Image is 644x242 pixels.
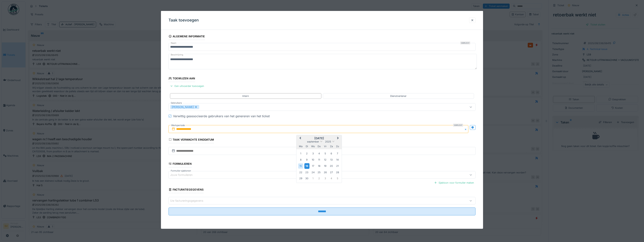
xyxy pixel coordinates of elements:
div: Choose zaterdag 13 september 2025 [329,157,334,162]
div: Choose zondag 7 september 2025 [335,151,340,156]
div: Choose donderdag 4 september 2025 [317,151,322,156]
h3: Taak toevoegen [168,18,199,23]
div: zondag [335,144,340,149]
button: Previous Month [297,136,303,142]
label: Gebruikers [170,101,183,105]
div: Een uitvoerder toevoegen [168,83,206,89]
div: Choose dinsdag 2 september 2025 [304,151,309,156]
label: Werkperiode [171,123,185,127]
div: Uw factureringsgegevens [170,199,209,203]
label: Beschrijving [170,52,184,57]
div: Dienstverlener [390,94,407,98]
div: dinsdag [304,144,309,149]
div: Choose dinsdag 30 september 2025 [304,176,309,181]
div: [PERSON_NAME] [170,105,199,109]
div: Choose zondag 5 oktober 2025 [335,176,340,181]
div: zaterdag [329,144,334,149]
div: Choose woensdag 3 september 2025 [310,151,315,156]
div: Verwittig geassocieerde gebruikers van het genereren van het ticket [173,114,270,118]
div: Choose donderdag 18 september 2025 [317,163,322,168]
div: Choose donderdag 2 oktober 2025 [317,176,322,181]
div: Choose vrijdag 26 september 2025 [323,170,328,175]
div: Choose donderdag 11 september 2025 [317,157,322,162]
div: Choose maandag 1 september 2025 [298,151,303,156]
div: Choose dinsdag 9 september 2025 [304,157,309,162]
div: Choose woensdag 24 september 2025 [310,170,315,175]
button: Close [464,125,468,133]
div: Taak verwachte einddatum [168,137,214,143]
h2: [DATE] [296,137,342,140]
div: Choose zaterdag 27 september 2025 [329,170,334,175]
label: Naam [170,41,177,45]
div: Choose donderdag 25 september 2025 [317,170,322,175]
div: vrijdag [323,144,328,149]
div: Choose zaterdag 4 oktober 2025 [329,176,334,181]
div: Toewijzen aan [168,76,195,82]
div: Choose zaterdag 20 september 2025 [329,163,334,168]
div: Choose maandag 29 september 2025 [298,176,303,181]
div: Choose woensdag 1 oktober 2025 [310,176,315,181]
div: woensdag [310,144,315,149]
div: Choose zondag 14 september 2025 [335,157,340,162]
div: Choose maandag 8 september 2025 [298,157,303,162]
div: Formulieren [168,161,192,167]
button: Next Month [335,136,341,142]
div: donderdag [317,144,322,149]
div: Verplicht [460,41,470,44]
div: Choose dinsdag 16 september 2025 [304,163,309,169]
div: Choose vrijdag 5 september 2025 [323,151,328,156]
div: Sjabloon voor formulier maken [433,180,476,185]
div: Choose woensdag 17 september 2025 [310,163,315,168]
div: Jouw formulieren [170,173,198,177]
div: Choose dinsdag 23 september 2025 [304,170,309,175]
div: Verplicht [453,124,463,127]
div: Intern [242,94,249,98]
div: Choose woensdag 10 september 2025 [310,157,315,162]
label: Formulier sjablonen [170,169,192,172]
div: maandag [298,144,303,149]
div: Choose maandag 22 september 2025 [298,170,303,175]
div: Choose vrijdag 3 oktober 2025 [323,176,328,181]
div: Algemene informatie [168,34,205,40]
div: Facturatiegegevens [168,187,204,193]
div: Choose maandag 15 september 2025 [298,163,303,168]
div: Choose zaterdag 6 september 2025 [329,151,334,156]
div: Choose zondag 28 september 2025 [335,170,340,175]
div: Month september, 2025 [298,151,341,181]
div: Choose vrijdag 19 september 2025 [323,163,328,168]
span: 2025 [325,140,331,143]
span: september [307,140,319,143]
div: Choose zondag 21 september 2025 [335,163,340,168]
div: Choose vrijdag 12 september 2025 [323,157,328,162]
